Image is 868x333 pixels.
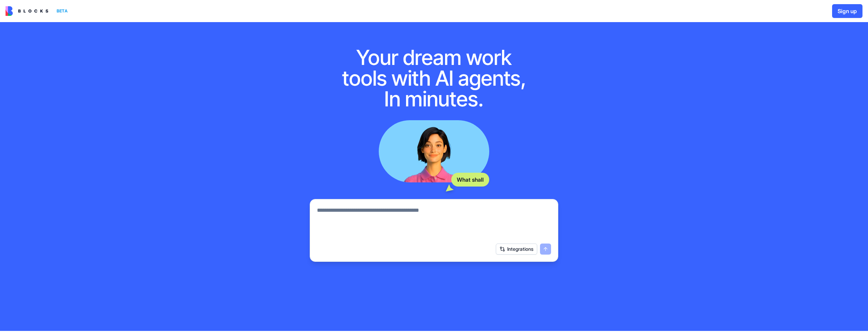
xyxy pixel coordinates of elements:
[6,6,48,16] img: logo
[496,244,537,255] button: Integrations
[54,6,70,16] div: BETA
[832,4,862,18] button: Sign up
[335,47,533,109] h1: Your dream work tools with AI agents, In minutes.
[6,6,70,16] a: BETA
[451,173,489,187] div: What shall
